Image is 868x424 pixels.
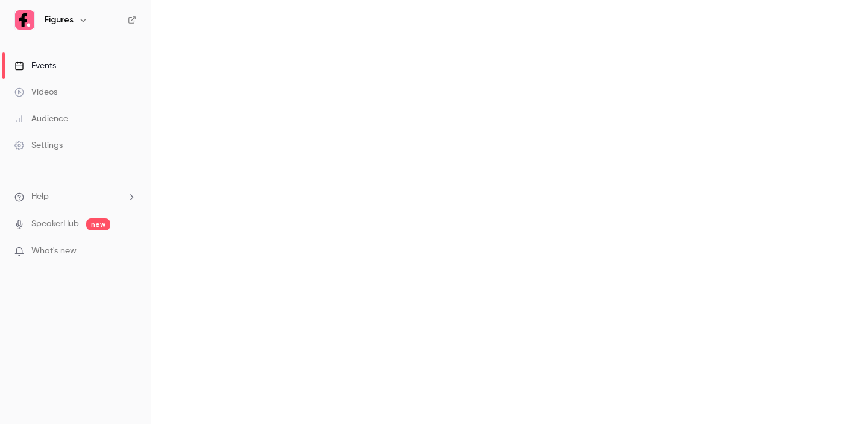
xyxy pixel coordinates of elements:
[31,218,79,230] a: SpeakerHub
[14,113,68,125] div: Audience
[14,60,56,72] div: Events
[31,191,49,203] span: Help
[15,10,34,30] img: Figures
[14,139,63,151] div: Settings
[14,86,57,98] div: Videos
[45,14,74,26] h6: Figures
[86,218,110,230] span: new
[14,191,136,203] li: help-dropdown-opener
[31,245,77,258] span: What's new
